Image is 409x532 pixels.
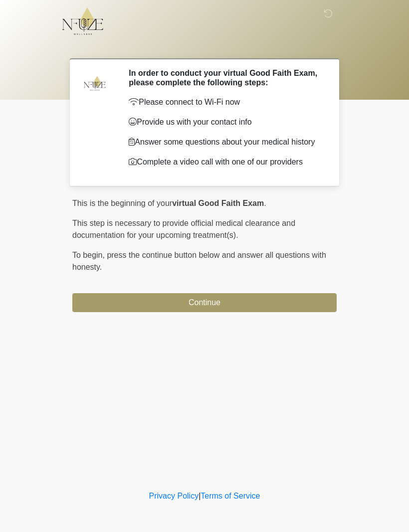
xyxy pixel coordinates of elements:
h2: In order to conduct your virtual Good Faith Exam, please complete the following steps: [129,68,322,87]
strong: virtual Good Faith Exam [172,199,264,207]
span: To begin, [72,251,107,259]
a: Privacy Policy [149,492,199,500]
a: | [199,492,201,500]
span: . [264,199,266,207]
p: Please connect to Wi-Fi now [129,96,322,108]
span: This is the beginning of your [72,199,172,207]
h1: ‎ ‎ ‎ [65,36,344,54]
img: NFuze Wellness Logo [62,7,103,35]
span: press the continue button below and answer all questions with honesty. [72,251,326,271]
p: Answer some questions about your medical history [129,136,322,148]
img: Agent Avatar [80,68,110,98]
p: Complete a video call with one of our providers [129,156,322,168]
a: Terms of Service [201,492,260,500]
p: Provide us with your contact info [129,116,322,128]
span: This step is necessary to provide official medical clearance and documentation for your upcoming ... [72,219,295,239]
button: Continue [72,293,337,312]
